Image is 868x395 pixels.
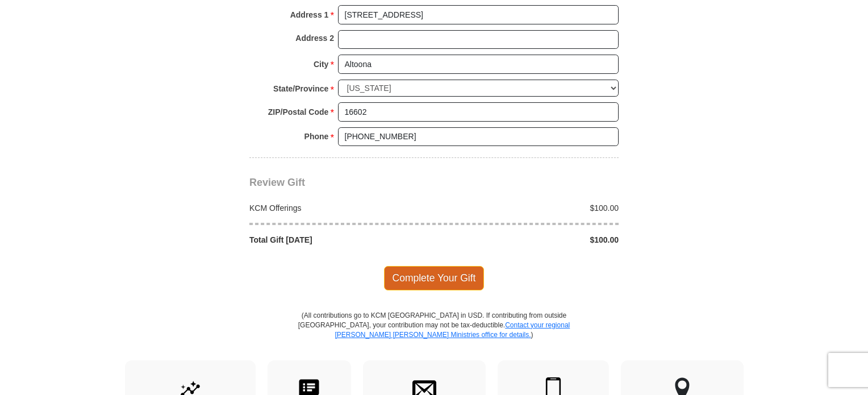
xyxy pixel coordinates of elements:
strong: Address 1 [290,7,329,23]
div: KCM Offerings [244,202,435,214]
span: Complete Your Gift [384,266,485,290]
div: $100.00 [434,234,625,246]
strong: ZIP/Postal Code [268,104,329,120]
strong: Address 2 [295,30,334,46]
div: $100.00 [434,202,625,214]
a: Contact your regional [PERSON_NAME] [PERSON_NAME] Ministries office for details. [335,321,570,339]
strong: City [314,56,328,72]
span: Review Gift [249,177,305,188]
strong: State/Province [273,81,328,97]
strong: Phone [304,128,329,144]
div: Total Gift [DATE] [244,234,435,246]
p: (All contributions go to KCM [GEOGRAPHIC_DATA] in USD. If contributing from outside [GEOGRAPHIC_D... [298,311,570,360]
